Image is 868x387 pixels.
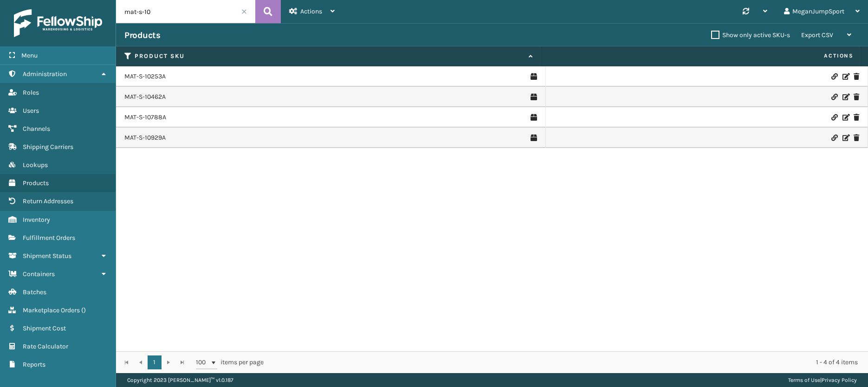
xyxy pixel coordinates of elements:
[124,133,166,142] a: MAT-S-10929A
[23,306,80,314] span: Marketplace Orders
[196,355,264,369] span: items per page
[831,73,837,80] i: Link Product
[23,234,75,242] span: Fulfillment Orders
[23,270,55,278] span: Containers
[21,52,38,59] span: Menu
[822,377,857,383] a: Privacy Policy
[23,179,49,187] span: Products
[124,72,166,81] a: MAT-S-10253A
[14,9,102,37] img: logo
[831,114,837,121] i: Link Product
[831,135,837,141] i: Link Product
[23,288,46,296] span: Batches
[842,114,848,121] i: Edit
[788,377,820,383] a: Terms of Use
[23,361,45,368] span: Reports
[135,52,524,60] label: Product SKU
[831,94,837,100] i: Link Product
[23,70,67,78] span: Administration
[545,48,859,64] span: Actions
[842,94,848,100] i: Edit
[854,73,859,80] i: Delete
[854,114,859,121] i: Delete
[23,342,68,350] span: Rate Calculator
[788,373,857,387] div: |
[711,31,790,39] label: Show only active SKU-s
[124,92,166,102] a: MAT-S-10462A
[23,197,73,205] span: Return Addresses
[124,113,166,122] a: MAT-S-10788A
[23,252,71,260] span: Shipment Status
[23,216,50,224] span: Inventory
[854,135,859,141] i: Delete
[23,107,39,115] span: Users
[23,143,73,151] span: Shipping Carriers
[23,161,48,169] span: Lookups
[23,324,66,332] span: Shipment Cost
[300,7,322,15] span: Actions
[801,31,833,39] span: Export CSV
[196,358,210,367] span: 100
[842,73,848,80] i: Edit
[23,89,39,97] span: Roles
[842,135,848,141] i: Edit
[81,306,86,314] span: ( )
[23,125,50,133] span: Channels
[854,94,859,100] i: Delete
[148,355,162,369] a: 1
[124,30,160,41] h3: Products
[277,358,858,367] div: 1 - 4 of 4 items
[127,373,233,387] p: Copyright 2023 [PERSON_NAME]™ v 1.0.187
